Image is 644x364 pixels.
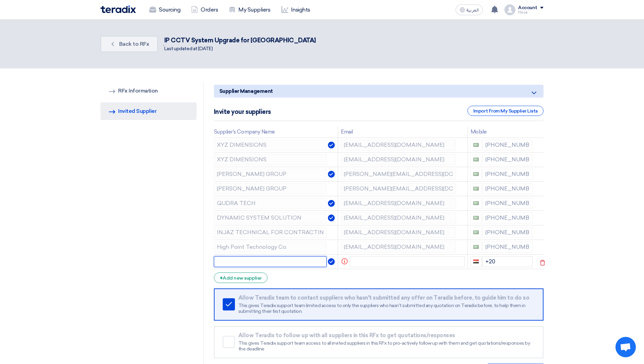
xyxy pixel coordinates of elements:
div: Last updated at [DATE] [164,45,316,52]
img: profile_test.png [504,4,515,15]
input: Email [341,140,456,150]
input: Supplier Name [214,227,327,238]
div: IP CCTV System Upgrade for [GEOGRAPHIC_DATA] [164,36,316,45]
div: Allow Teradix to follow up with all suppliers in this RFx to get quotations/responses [238,332,534,339]
input: Email [341,227,456,238]
input: Email [341,154,456,165]
div: Import From My Supplier Lists [467,106,544,116]
th: Supplier's Company Name [214,126,338,138]
a: Back to RFx [100,36,158,52]
input: Supplier Name [214,183,327,194]
img: Verified Account [328,215,335,221]
div: This gives Teradix support team access to all invited suppliers in this RFx to pro-actively follo... [238,340,534,352]
input: Supplier Name [214,242,327,252]
a: Insights [276,2,316,17]
div: Account [518,5,537,11]
img: Verified Account [328,200,335,207]
img: Verified Account [328,258,335,265]
div: This gives Teradix support team limited access to only the suppliers who hasn't submitted any quo... [238,303,534,315]
div: . [100,33,544,55]
input: Email [341,198,456,209]
input: Supplier Name [214,169,327,180]
input: Supplier Name [214,140,327,150]
input: Supplier Name [214,213,327,223]
h5: Invite your suppliers [214,108,271,115]
a: Invited Supplier [100,102,197,120]
input: Email [341,183,456,194]
div: Hissa [518,11,544,14]
input: Email [341,169,456,180]
span: Back to RFx [119,41,149,47]
input: Email [341,213,456,223]
a: RFx Information [100,82,197,100]
button: العربية [456,4,483,15]
input: Enter phone number [482,256,533,267]
th: Email [338,126,468,138]
img: Verified Account [328,171,335,178]
img: Teradix logo [100,5,136,13]
input: Supplier Name [214,256,327,267]
th: Mobile [467,126,535,138]
input: Supplier Name [214,198,327,209]
div: Allow Teradix team to contact suppliers who hasn't submitted any offer on Teradix before, to guid... [238,295,534,301]
input: Email [341,242,456,252]
span: العربية [466,8,479,13]
div: Add new supplier [214,272,268,283]
a: Sourcing [144,2,186,17]
img: Verified Account [328,142,335,148]
h5: Supplier Management [214,85,544,98]
a: Open chat [615,337,636,357]
input: Email [350,256,465,267]
a: My Suppliers [223,2,276,17]
a: Orders [186,2,223,17]
input: Supplier Name [214,154,327,165]
span: + [220,275,223,281]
